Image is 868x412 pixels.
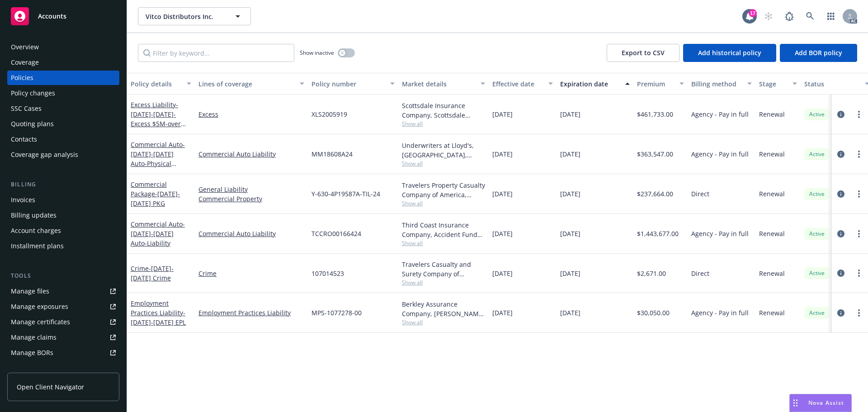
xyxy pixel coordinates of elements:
a: Switch app [822,7,840,25]
span: $237,664.00 [637,189,673,199]
span: Direct [691,269,709,278]
span: Show all [402,239,485,247]
a: circleInformation [835,149,846,160]
span: [DATE] [492,149,513,159]
span: Active [808,110,826,118]
div: Tools [7,271,119,280]
span: Add BOR policy [795,48,842,57]
span: Direct [691,189,709,199]
span: Add historical policy [698,48,761,57]
button: Add historical policy [683,44,776,62]
a: Employment Practices Liability [198,308,304,317]
div: Scottsdale Insurance Company, Scottsdale Insurance Company (Nationwide), CRC Group [402,101,485,120]
span: Renewal [759,308,785,317]
div: Premium [637,79,674,89]
a: Contacts [7,132,119,147]
a: Quoting plans [7,117,119,131]
a: circleInformation [835,228,846,239]
a: Employment Practices Liability [131,299,186,327]
button: Vitco Distributors Inc. [138,7,251,25]
div: Market details [402,79,475,89]
span: Agency - Pay in full [691,109,749,119]
div: Berkley Assurance Company, [PERSON_NAME] Corporation, Anzen Insurance Solutions LLC [402,299,485,318]
span: $461,733.00 [637,109,673,119]
span: $363,547.00 [637,149,673,159]
span: Show all [402,318,485,326]
div: Manage certificates [11,315,70,329]
a: Commercial Auto [131,220,185,247]
span: Active [808,269,826,277]
a: Crime [131,264,174,282]
span: Open Client Navigator [17,382,84,392]
span: Renewal [759,149,785,159]
a: Excess [198,109,304,119]
a: Manage certificates [7,315,119,329]
a: Coverage gap analysis [7,147,119,162]
div: Summary of insurance [11,361,80,375]
div: Manage exposures [11,299,68,314]
span: Nova Assist [808,399,844,407]
button: Policy number [308,73,398,95]
a: Policies [7,71,119,85]
span: Show all [402,279,485,286]
span: Active [808,190,826,198]
span: Active [808,230,826,238]
a: circleInformation [835,189,846,199]
div: Overview [11,40,39,54]
a: circleInformation [835,268,846,279]
span: [DATE] [492,269,513,278]
span: - [DATE]-[DATE] Crime [131,264,174,282]
div: Underwriters at Lloyd's, [GEOGRAPHIC_DATA], [PERSON_NAME] of [GEOGRAPHIC_DATA], RT Specialty Insu... [402,141,485,160]
a: General Liability [198,185,304,194]
span: XLS2005919 [311,109,347,119]
a: Overview [7,40,119,54]
span: Renewal [759,269,785,278]
span: Vitco Distributors Inc. [146,12,224,21]
button: Billing method [688,73,755,95]
div: Installment plans [11,239,64,253]
a: Search [801,7,819,25]
div: Quoting plans [11,117,54,131]
span: - [DATE]-[DATE] Auto-Liability [131,220,185,247]
a: Manage exposures [7,299,119,314]
a: Policy changes [7,86,119,100]
div: Billing updates [11,208,57,223]
a: more [854,228,864,239]
span: Active [808,309,826,317]
a: Crime [198,269,304,278]
a: Manage claims [7,330,119,345]
div: Coverage [11,55,39,70]
div: Effective date [492,79,543,89]
span: [DATE] [560,269,580,278]
a: Account charges [7,223,119,238]
div: Manage BORs [11,346,53,360]
div: Account charges [11,223,61,238]
span: [DATE] [492,189,513,199]
a: circleInformation [835,308,846,318]
span: Agency - Pay in full [691,229,749,238]
span: Renewal [759,229,785,238]
span: Active [808,150,826,158]
a: Commercial Auto Liability [198,149,304,159]
div: Travelers Property Casualty Company of America, Travelers Insurance [402,180,485,199]
a: more [854,109,864,120]
button: Effective date [489,73,557,95]
div: Travelers Casualty and Surety Company of America, Travelers Insurance [402,260,485,279]
a: Accounts [7,4,119,29]
a: Summary of insurance [7,361,119,375]
button: Export to CSV [607,44,679,62]
span: [DATE] [492,308,513,317]
div: Billing method [691,79,742,89]
a: Billing updates [7,208,119,223]
div: Policies [11,71,33,85]
span: [DATE] [492,229,513,238]
a: circleInformation [835,109,846,120]
div: Lines of coverage [198,79,294,89]
a: SSC Cases [7,101,119,116]
span: $2,671.00 [637,269,666,278]
span: - [DATE]-[DATE] PKG [131,189,180,208]
span: MPS-1077278-00 [311,308,362,317]
div: Coverage gap analysis [11,147,78,162]
span: Show all [402,160,485,167]
span: Renewal [759,109,785,119]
